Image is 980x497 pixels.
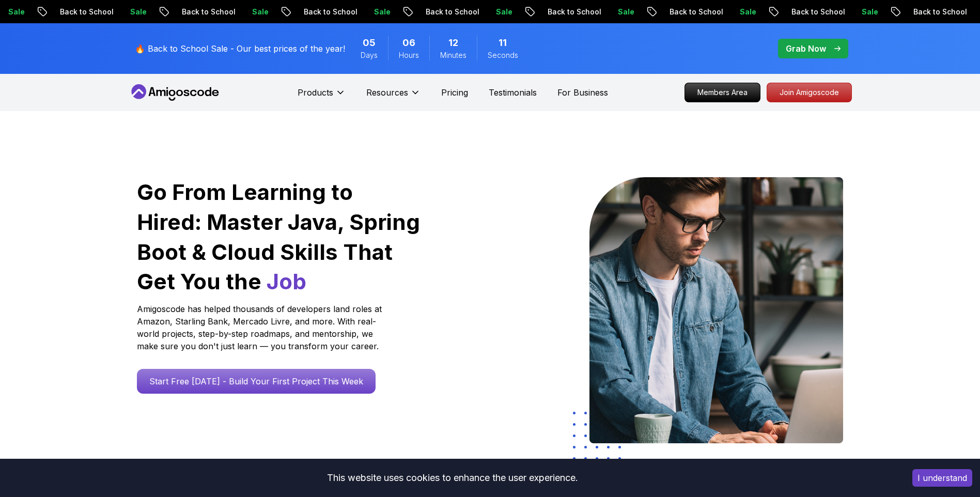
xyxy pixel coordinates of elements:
[489,86,537,99] a: Testimonials
[298,86,346,107] button: Products
[440,50,466,60] span: Minutes
[441,86,468,99] a: Pricing
[267,268,306,294] span: Job
[850,7,883,17] p: Sale
[902,7,972,17] p: Back to School
[499,36,507,50] span: 11 Seconds
[912,469,972,487] button: Accept cookies
[135,42,345,55] p: 🔥 Back to School Sale - Our best prices of the year!
[767,83,851,102] p: Join Amigoscode
[536,7,606,17] p: Back to School
[366,86,408,99] p: Resources
[241,7,274,17] p: Sale
[786,42,826,55] p: Grab Now
[685,83,760,102] a: Members Area
[137,369,376,394] a: Start Free [DATE] - Build Your First Project This Week
[589,177,843,443] img: hero
[448,36,458,50] span: 12 Minutes
[119,7,152,17] p: Sale
[402,36,415,50] span: 6 Hours
[361,50,378,60] span: Days
[298,86,333,99] p: Products
[780,7,850,17] p: Back to School
[399,50,419,60] span: Hours
[137,177,422,297] h1: Go From Learning to Hired: Master Java, Spring Boot & Cloud Skills That Get You the
[170,7,241,17] p: Back to School
[49,7,119,17] p: Back to School
[658,7,728,17] p: Back to School
[557,86,608,99] a: For Business
[363,7,396,17] p: Sale
[728,7,761,17] p: Sale
[363,36,376,50] span: 5 Days
[8,467,897,489] div: This website uses cookies to enhance the user experience.
[137,303,385,352] p: Amigoscode has helped thousands of developers land roles at Amazon, Starling Bank, Mercado Livre,...
[485,7,518,17] p: Sale
[414,7,485,17] p: Back to School
[685,83,760,102] p: Members Area
[767,83,852,102] a: Join Amigoscode
[488,50,518,60] span: Seconds
[606,7,640,17] p: Sale
[292,7,363,17] p: Back to School
[366,86,421,107] button: Resources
